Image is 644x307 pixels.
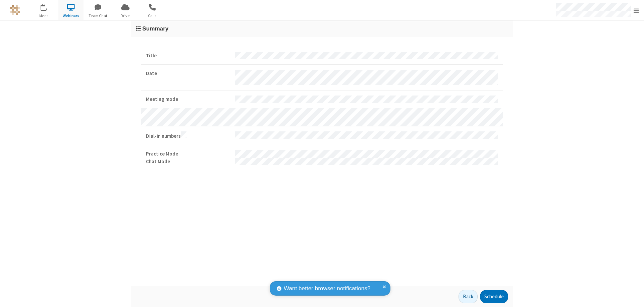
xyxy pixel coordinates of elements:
span: Team Chat [86,13,111,19]
span: Drive [113,13,138,19]
strong: Chat Mode [146,158,230,166]
div: 8 [45,4,50,9]
strong: Practice Mode [146,150,230,158]
span: Want better browser notifications? [284,284,370,293]
span: Calls [140,13,165,19]
strong: Meeting mode [146,96,230,103]
span: Meet [31,13,56,19]
strong: Dial-in numbers [146,131,230,140]
span: Summary [142,25,168,32]
span: Webinars [58,13,84,19]
strong: Title [146,52,230,60]
button: Back [459,290,478,303]
strong: Date [146,70,230,77]
img: QA Selenium DO NOT DELETE OR CHANGE [10,5,20,15]
button: Schedule [480,290,508,303]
